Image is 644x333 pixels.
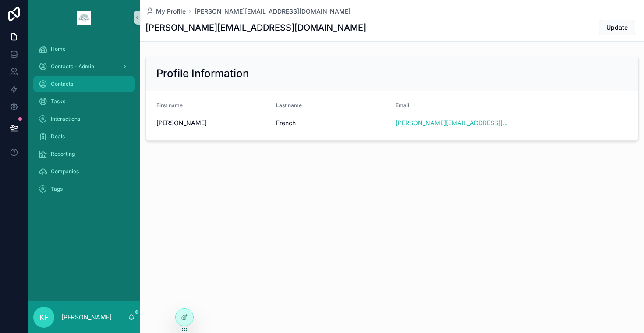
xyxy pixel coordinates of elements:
[156,119,269,127] span: [PERSON_NAME]
[51,46,66,53] span: Home
[396,119,508,127] a: [PERSON_NAME][EMAIL_ADDRESS][DOMAIN_NAME]
[276,102,302,109] span: Last name
[156,102,183,109] span: First name
[145,7,186,16] a: My Profile
[51,133,65,140] span: Deals
[33,94,135,109] a: Tasks
[33,59,135,74] a: Contacts - Admin
[606,23,628,32] span: Update
[28,35,140,208] div: scrollable content
[39,312,48,322] span: KF
[33,76,135,92] a: Contacts
[51,98,65,105] span: Tasks
[33,181,135,197] a: Tags
[195,7,350,16] a: [PERSON_NAME][EMAIL_ADDRESS][DOMAIN_NAME]
[33,146,135,162] a: Reporting
[33,41,135,57] a: Home
[61,313,112,322] p: [PERSON_NAME]
[145,21,366,34] h1: [PERSON_NAME][EMAIL_ADDRESS][DOMAIN_NAME]
[77,11,91,25] img: App logo
[156,67,249,81] h2: Profile Information
[51,151,75,158] span: Reporting
[51,168,79,175] span: Companies
[33,164,135,179] a: Companies
[33,111,135,127] a: Interactions
[276,119,389,127] span: French
[599,20,635,35] button: Update
[156,7,186,16] span: My Profile
[51,186,63,193] span: Tags
[33,129,135,144] a: Deals
[51,63,94,70] span: Contacts - Admin
[51,116,80,123] span: Interactions
[396,102,409,109] span: Email
[51,81,73,88] span: Contacts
